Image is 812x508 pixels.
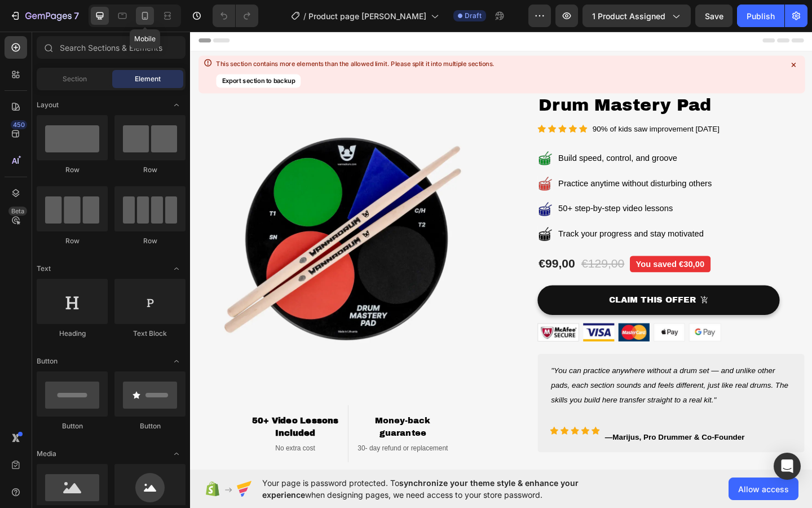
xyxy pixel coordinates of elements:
[592,10,665,22] span: 1 product assigned
[460,438,488,447] strong: Marijus
[37,421,108,431] div: Button
[114,236,186,246] div: Row
[308,10,426,22] span: Product page [PERSON_NAME]
[74,9,79,23] p: 7
[216,60,495,68] div: This section contains more elements than the allowed limit. Please split it into multiple sections.
[400,134,529,144] span: Build speed, control, and groove
[190,30,812,471] iframe: Design area
[92,450,136,459] span: No extra cost
[37,100,59,110] span: Layout
[392,366,651,408] i: "You can practice anywhere without a drum set — and unlike other pads, each section sounds and fe...
[114,421,186,431] div: Button
[424,245,473,264] div: €129,00
[582,5,691,27] button: 1 product assigned
[378,278,641,310] button: CLAIM THIS OFFER
[114,329,186,339] div: Text Block
[37,36,186,59] input: Search Sections & Elements
[438,103,576,112] span: 90% of kids saw improvement [DATE]
[5,5,84,27] button: 7
[37,449,56,459] span: Media
[451,438,603,447] span: — , Pro Drummer & Co-Founder
[465,11,482,21] span: Draft
[378,245,420,264] div: €99,00
[114,165,186,175] div: Row
[167,352,186,370] span: Toggle open
[378,68,668,95] h2: Drum Mastery Pad
[37,264,51,274] span: Text
[167,445,186,463] span: Toggle open
[303,10,306,22] span: /
[400,189,525,199] span: 50+ step-by-step video lessons
[11,120,27,129] div: 450
[37,329,108,339] div: Heading
[216,74,301,87] button: Export section to backup
[729,478,798,500] button: Allow access
[262,477,623,501] span: Your page is password protected. To when designing pages, we need access to your store password.
[747,10,775,22] div: Publish
[695,5,732,27] button: Save
[262,478,579,500] span: synchronize your theme style & enhance your experience
[478,246,566,264] pre: You saved €30,00
[774,453,801,480] div: Open Intercom Messenger
[37,165,108,175] div: Row
[213,5,258,27] div: Undo/Redo
[8,207,27,216] div: Beta
[167,260,186,278] span: Toggle open
[37,356,58,366] span: Button
[63,74,87,84] span: Section
[456,286,550,302] div: CLAIM THIS OFFER
[705,11,723,21] span: Save
[37,236,108,246] div: Row
[738,483,789,495] span: Allow access
[206,433,257,443] span: guarantee
[92,433,136,443] strong: Included
[182,450,280,459] span: 30- day refund or replacement
[201,420,262,430] span: Money-back
[400,217,558,226] span: Track your progress and stay motivated
[167,96,186,114] span: Toggle open
[135,74,161,84] span: Element
[737,5,784,27] button: Publish
[400,162,567,172] span: Practice anytime without disturbing others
